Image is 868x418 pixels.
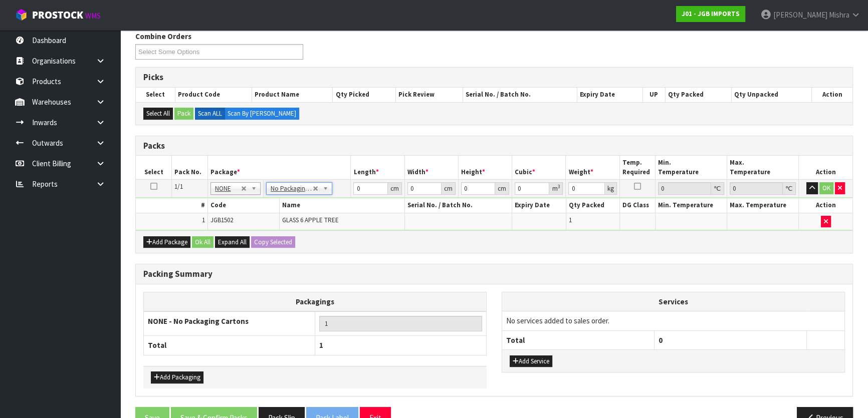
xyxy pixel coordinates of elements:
[557,183,560,190] sup: 3
[404,156,458,179] th: Width
[442,182,456,195] div: cm
[225,108,299,120] label: Scan By [PERSON_NAME]
[619,198,656,213] th: DG Class
[727,156,799,179] th: Max. Temperature
[732,88,812,102] th: Qty Unpacked
[151,371,203,383] button: Add Packaging
[175,88,252,102] th: Product Code
[388,182,402,195] div: cm
[279,198,404,213] th: Name
[15,9,28,21] img: cube-alt.png
[642,88,665,102] th: UP
[811,88,852,102] th: Action
[252,88,333,102] th: Product Name
[502,292,844,311] th: Services
[136,156,172,179] th: Select
[665,88,731,102] th: Qty Packed
[174,182,183,191] span: 1/1
[659,335,663,345] span: 0
[619,156,656,179] th: Temp. Required
[783,182,796,195] div: ℃
[202,216,205,224] span: 1
[458,156,512,179] th: Height
[404,198,512,213] th: Serial No. / Batch No.
[773,10,827,20] span: [PERSON_NAME]
[682,10,740,18] strong: J01 - JGB IMPORTS
[144,292,487,311] th: Packagings
[333,88,396,102] th: Qty Picked
[136,198,207,213] th: #
[143,236,190,248] button: Add Package
[799,156,852,179] th: Action
[566,156,619,179] th: Weight
[172,156,208,179] th: Pack No.
[319,340,323,350] span: 1
[727,198,799,213] th: Max. Temperature
[143,269,845,279] h3: Packing Summary
[148,316,249,326] strong: NONE - No Packaging Cartons
[207,198,279,213] th: Code
[136,88,175,102] th: Select
[569,216,572,224] span: 1
[605,182,617,195] div: kg
[174,108,193,120] button: Pack
[566,198,619,213] th: Qty Packed
[656,156,727,179] th: Min. Temperature
[195,108,225,120] label: Scan ALL
[144,336,315,355] th: Total
[512,156,566,179] th: Cubic
[85,11,101,21] small: WMS
[218,238,247,246] span: Expand All
[396,88,463,102] th: Pick Review
[577,88,642,102] th: Expiry Date
[463,88,577,102] th: Serial No. / Batch No.
[143,73,845,82] h3: Picks
[656,198,727,213] th: Min. Temperature
[510,355,552,367] button: Add Service
[829,10,849,20] span: Mishra
[271,183,313,195] span: No Packaging Cartons
[210,216,233,224] span: JGB1502
[143,141,845,151] h3: Packs
[495,182,509,195] div: cm
[32,9,83,22] span: ProStock
[215,183,241,195] span: NONE
[215,236,250,248] button: Expand All
[192,236,213,248] button: Ok All
[512,198,566,213] th: Expiry Date
[799,198,852,213] th: Action
[351,156,404,179] th: Length
[819,182,833,194] button: OK
[207,156,351,179] th: Package
[502,330,655,349] th: Total
[135,31,191,42] label: Combine Orders
[251,236,295,248] button: Copy Selected
[549,182,563,195] div: m
[711,182,724,195] div: ℃
[502,311,844,330] td: No services added to sales order.
[676,6,745,22] a: J01 - JGB IMPORTS
[143,108,173,120] button: Select All
[282,216,339,224] span: GLASS 6 APPLE TREE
